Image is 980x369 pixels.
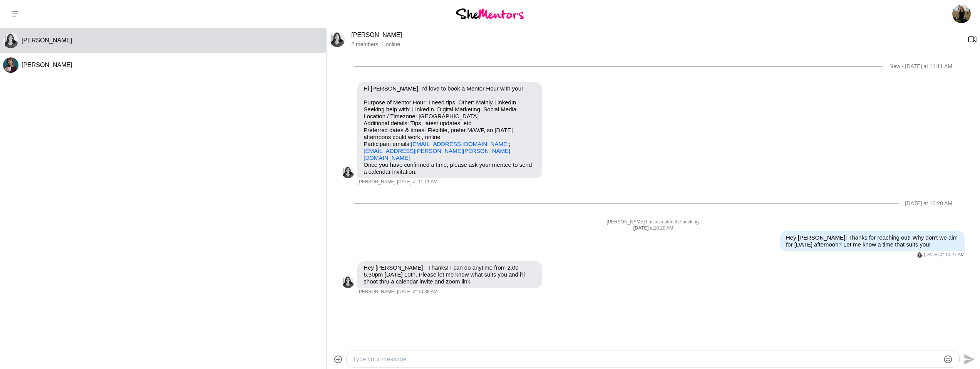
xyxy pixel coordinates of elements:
[3,33,18,48] div: Jenni Harding
[357,179,395,185] span: [PERSON_NAME]
[3,57,18,73] div: Christie Flora
[633,225,650,231] strong: [DATE]
[917,252,923,258] img: J
[364,264,536,285] p: Hey [PERSON_NAME] - Thanks! I can do anytime from 2.00-6.30pm [DATE] 10th. Please let me know wha...
[364,99,536,161] p: Purpose of Mentor Hour: I need tips, Other: Mainly LinkedIn Seeking help with: LinkedIn, Digital ...
[22,62,72,68] span: [PERSON_NAME]
[924,252,965,258] time: 2025-09-03T00:27:04.018Z
[456,8,524,19] img: She Mentors Logo
[22,37,72,44] span: [PERSON_NAME]
[786,234,958,248] p: Hey [PERSON_NAME]! Thanks for reaching out! Why don't we aim for [DATE] afternoon? Let me know a ...
[905,200,952,207] div: [DATE] at 10:20 AM
[397,179,437,185] time: 2025-09-01T01:11:17.250Z
[351,41,962,48] p: 2 members , 1 online
[960,351,977,368] button: Send
[364,161,536,175] p: Once you have confirmed a time, please ask your mentee to send a calendar invitation.
[943,355,953,364] button: Emoji picker
[3,57,18,73] img: C
[342,219,965,225] p: [PERSON_NAME] has accepted the booking.
[342,276,354,288] div: Jenni Harding
[357,289,395,295] span: [PERSON_NAME]
[917,252,923,258] div: Jenni Harding
[330,32,345,47] img: J
[353,355,940,364] textarea: Type your message
[364,85,536,92] p: Hi [PERSON_NAME], I'd love to book a Mentor Hour with you!
[342,225,965,231] div: at 10:20 AM
[411,141,509,147] a: [EMAIL_ADDRESS][DOMAIN_NAME]
[330,32,345,47] div: Jenni Harding
[342,166,354,178] div: Jenni Harding
[3,33,18,48] img: J
[364,148,510,161] a: [EMAIL_ADDRESS][PERSON_NAME][PERSON_NAME][DOMAIN_NAME]
[342,166,354,178] img: J
[890,63,952,70] div: New - [DATE] at 11:11 AM
[952,5,971,23] img: Jess Smithies
[397,289,437,295] time: 2025-09-03T00:38:34.831Z
[342,276,354,288] img: J
[351,32,402,38] a: [PERSON_NAME]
